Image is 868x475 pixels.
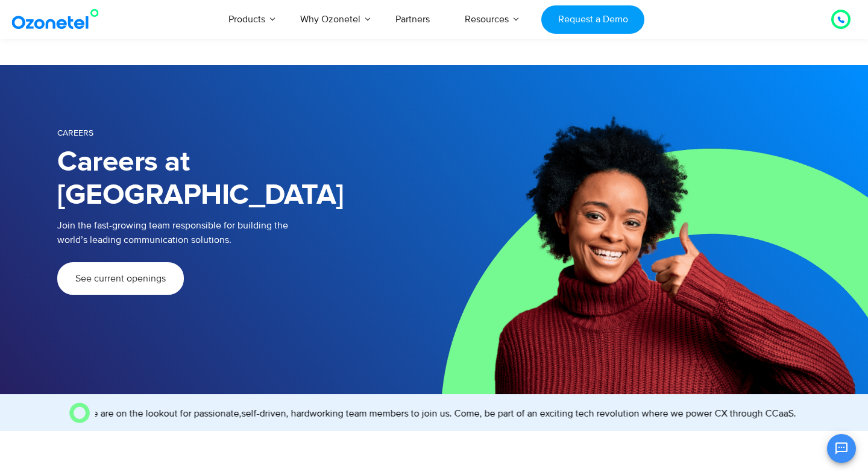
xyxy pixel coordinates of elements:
button: Open chat [827,434,856,463]
a: Request a Demo [541,5,644,34]
a: See current openings [57,262,184,295]
span: See current openings [75,274,166,283]
p: Join the fast-growing team responsible for building the world’s leading communication solutions. [57,218,416,247]
marquee: And we are on the lookout for passionate,self-driven, hardworking team members to join us. Come, ... [95,406,799,421]
h1: Careers at [GEOGRAPHIC_DATA] [57,146,434,212]
span: Careers [57,128,93,138]
img: O Image [69,403,90,423]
